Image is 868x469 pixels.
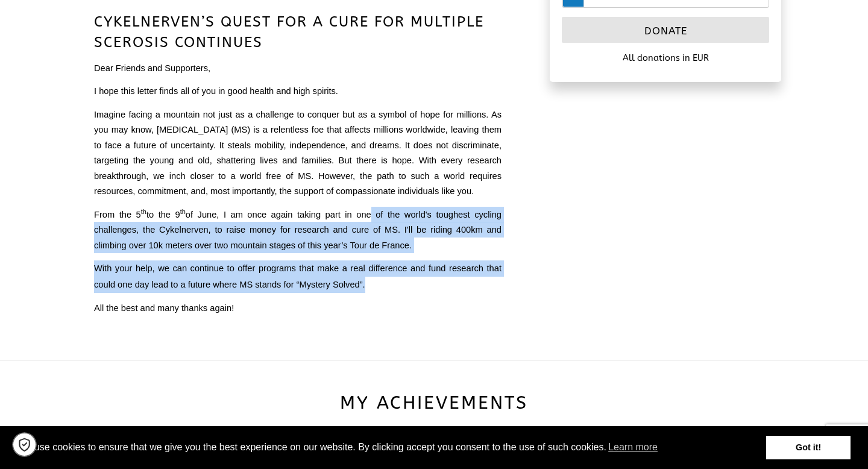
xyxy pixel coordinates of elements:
[562,52,769,65] p: All donations in EUR
[17,438,766,456] span: We use cookies to ensure that we give you the best experience on our website. By clicking accept ...
[606,438,659,456] a: learn more about cookies
[94,263,502,289] span: With your help, we can continue to offer programs that make a real difference and fund research t...
[94,86,338,96] span: I hope this letter finds all of you in good health and high spirits.
[80,391,788,427] h2: My Achievements
[94,303,234,313] span: All the best and many thanks again!
[94,110,502,197] span: Imagine facing a mountain not just as a challenge to conquer but as a symbol of hope for millions...
[141,208,146,215] sup: th
[94,11,502,52] h3: CYKELNERVEN’S QUEST FOR A CURE FOR MULTIPLE SCEROSIS CONTINUES
[562,17,769,43] a: Donate
[94,63,210,73] span: Dear Friends and Supporters,
[12,432,37,457] a: Cookie settings
[180,208,186,215] sup: th
[94,210,502,250] span: From the 5 to the 9 of June, I am once again taking part in one of the world's toughest cycling c...
[766,436,851,460] a: dismiss cookie message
